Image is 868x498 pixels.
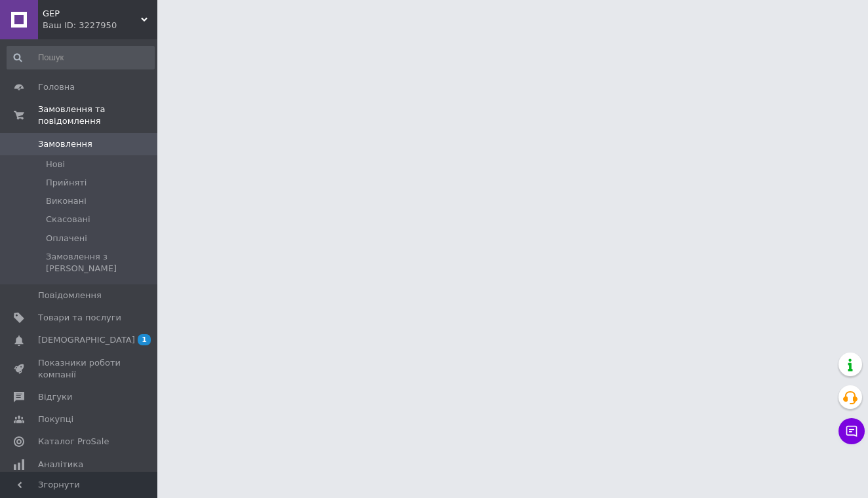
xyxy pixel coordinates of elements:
span: Відгуки [38,391,72,403]
span: Замовлення та повідомлення [38,104,157,127]
span: Аналітика [38,459,83,470]
span: Показники роботи компанії [38,357,121,381]
span: Виконані [46,195,87,207]
span: Прийняті [46,177,87,189]
span: 1 [138,334,151,345]
span: Замовлення з [PERSON_NAME] [46,251,153,275]
span: Нові [46,159,65,170]
span: Головна [38,81,75,93]
span: Скасовані [46,214,90,225]
span: [DEMOGRAPHIC_DATA] [38,334,135,346]
span: Оплачені [46,233,87,244]
span: Замовлення [38,138,92,150]
span: Каталог ProSale [38,436,109,448]
span: Товари та послуги [38,312,121,324]
span: Покупці [38,413,73,425]
button: Чат з покупцем [838,418,865,444]
div: Ваш ID: 3227950 [43,20,157,31]
input: Пошук [7,46,155,69]
span: GEP [43,8,141,20]
span: Повідомлення [38,290,102,301]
